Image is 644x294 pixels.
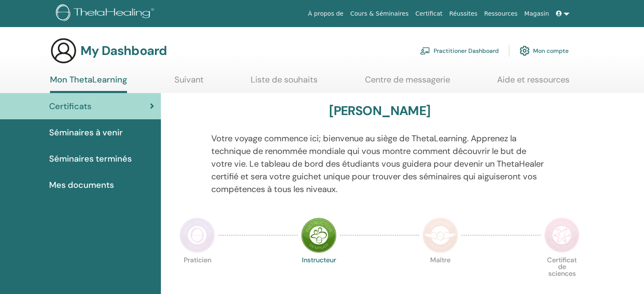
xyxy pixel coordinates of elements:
img: Certificate of Science [544,217,580,253]
img: chalkboard-teacher.svg [420,47,430,55]
a: Réussites [446,6,481,22]
a: Magasin [521,6,552,22]
img: Practitioner [180,217,215,253]
a: Mon compte [520,41,569,60]
p: Maître [423,257,458,292]
span: Certificats [49,100,91,113]
img: cog.svg [520,44,530,58]
a: Liste de souhaits [251,74,318,91]
img: Master [423,217,458,253]
span: Séminaires terminés [49,152,132,165]
a: Centre de messagerie [365,74,450,91]
h3: [PERSON_NAME] [329,103,430,118]
img: generic-user-icon.jpg [50,37,77,64]
a: Practitioner Dashboard [420,41,499,60]
p: Votre voyage commence ici; bienvenue au siège de ThetaLearning. Apprenez la technique de renommée... [211,132,548,195]
span: Séminaires à venir [49,126,123,139]
a: Aide et ressources [497,74,569,91]
a: Mon ThetaLearning [50,74,127,93]
p: Instructeur [301,257,337,292]
a: Certificat [412,6,446,22]
span: Mes documents [49,179,114,191]
img: Instructor [301,217,337,253]
h3: My Dashboard [80,43,167,58]
p: Praticien [180,257,215,292]
a: À propos de [305,6,347,22]
a: Cours & Séminaires [347,6,412,22]
img: logo.png [56,4,157,23]
p: Certificat de sciences [544,257,580,292]
a: Ressources [481,6,521,22]
a: Suivant [174,74,204,91]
